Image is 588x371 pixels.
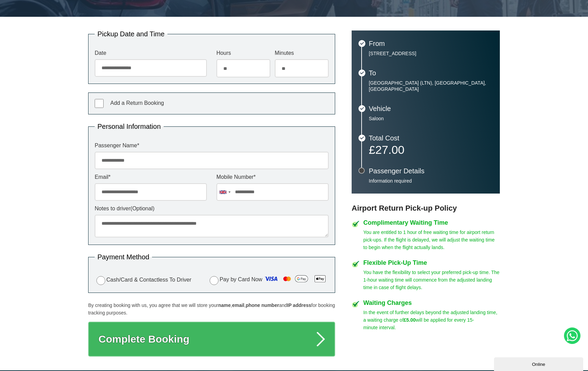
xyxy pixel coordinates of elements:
h3: Passenger Details [369,168,493,174]
label: Email [95,174,207,180]
h4: Flexible Pick-Up Time [363,260,500,266]
h3: From [369,40,493,47]
strong: IP address [287,302,311,308]
label: Passenger Name [95,143,329,148]
input: Pay by Card Now [210,276,219,285]
h3: Total Cost [369,135,493,141]
legend: Personal Information [95,123,164,130]
label: Mobile Number [216,174,329,180]
span: 27.00 [375,143,404,156]
legend: Payment Method [95,253,152,260]
strong: phone number [246,302,279,308]
span: (Optional) [130,206,154,211]
strong: name [218,302,231,308]
span: Add a Return Booking [110,100,164,106]
label: Cash/Card & Contactless To Driver [95,275,191,285]
h3: To [369,70,493,76]
iframe: chat widget [494,356,585,371]
label: Pay by Card Now [208,273,329,286]
legend: Pickup Date and Time [95,30,167,37]
label: Hours [216,50,270,56]
h3: Airport Return Pick-up Policy [352,204,500,213]
p: £ [369,145,493,154]
h4: Complimentary Waiting Time [363,220,500,226]
strong: £5.00 [404,317,416,323]
label: Minutes [275,50,329,56]
input: Add a Return Booking [95,99,104,108]
label: Notes to driver [95,206,329,211]
h4: Waiting Charges [363,300,500,306]
p: You are entitled to 1 hour of free waiting time for airport return pick-ups. If the flight is del... [363,228,500,251]
input: Cash/Card & Contactless To Driver [96,276,105,285]
label: Date [95,50,207,56]
strong: email [232,302,244,308]
p: You have the flexibility to select your preferred pick-up time. The 1-hour waiting time will comm... [363,269,500,291]
p: Information required [369,178,493,184]
p: In the event of further delays beyond the adjusted landing time, a waiting charge of will be appl... [363,309,500,331]
div: United Kingdom: +44 [217,184,233,200]
p: [STREET_ADDRESS] [369,50,493,57]
p: By creating booking with us, you agree that we will store your , , and for booking tracking purpo... [88,301,335,317]
h3: Vehicle [369,105,493,112]
button: Complete Booking [88,322,335,357]
p: [GEOGRAPHIC_DATA] (LTN), [GEOGRAPHIC_DATA], [GEOGRAPHIC_DATA] [369,80,493,92]
p: Saloon [369,115,493,122]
